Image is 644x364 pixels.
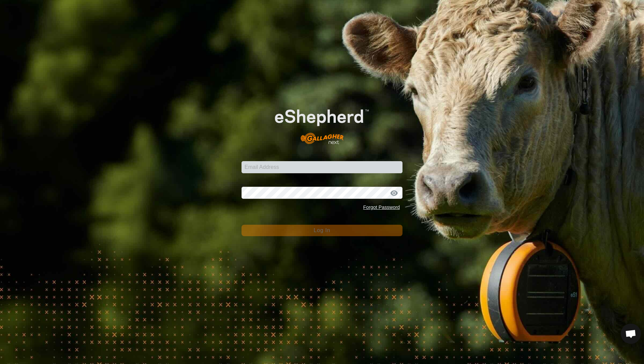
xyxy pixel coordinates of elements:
img: E-shepherd Logo [258,96,386,151]
button: Log In [241,225,402,236]
a: Open chat [621,324,641,344]
a: Forgot Password [363,205,400,210]
input: Email Address [241,161,402,173]
span: Log In [314,227,330,233]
